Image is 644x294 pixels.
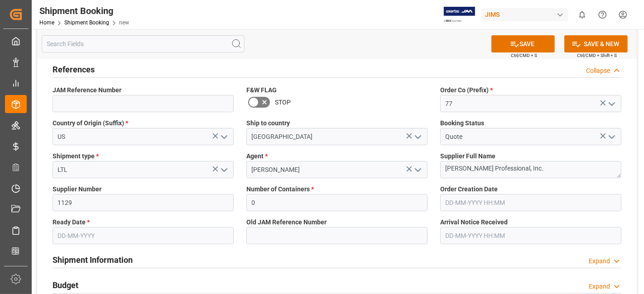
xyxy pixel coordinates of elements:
[577,52,617,59] span: Ctrl/CMD + Shift + S
[53,128,234,145] input: Type to search/select
[53,218,90,227] span: Ready Date
[275,98,291,107] span: STOP
[572,5,592,25] button: show 0 new notifications
[605,97,618,111] button: open menu
[39,4,129,18] div: Shipment Booking
[481,6,572,23] button: JIMS
[511,52,537,59] span: Ctrl/CMD + S
[39,19,54,26] a: Home
[411,163,424,177] button: open menu
[444,7,475,23] img: Exertis%20JAM%20-%20Email%20Logo.jpg_1722504956.jpg
[246,152,268,161] span: Agent
[217,130,231,144] button: open menu
[589,282,610,291] div: Expand
[440,185,498,194] span: Order Creation Date
[53,279,78,291] h2: Budget
[440,85,493,95] span: Order Co (Prefix)
[564,35,628,52] button: SAVE & NEW
[53,227,234,244] input: DD-MM-YYYY
[246,218,327,227] span: Old JAM Reference Number
[53,85,121,95] span: JAM Reference Number
[217,163,231,177] button: open menu
[440,218,508,227] span: Arrival Notice Received
[592,5,613,25] button: Help Center
[491,35,555,52] button: SAVE
[440,119,484,128] span: Booking Status
[53,152,99,161] span: Shipment type
[246,185,314,194] span: Number of Containers
[246,119,290,128] span: Ship to country
[440,227,621,244] input: DD-MM-YYYY HH:MM
[586,66,610,76] div: Collapse
[589,256,610,266] div: Expand
[42,35,245,52] input: Search Fields
[605,130,618,144] button: open menu
[53,119,128,128] span: Country of Origin (Suffix)
[440,194,621,211] input: DD-MM-YYYY HH:MM
[246,85,277,95] span: F&W FLAG
[53,63,95,76] h2: References
[64,19,109,26] a: Shipment Booking
[53,185,101,194] span: Supplier Number
[411,130,424,144] button: open menu
[440,152,495,161] span: Supplier Full Name
[481,8,568,21] div: JIMS
[440,161,621,178] textarea: [PERSON_NAME] Professional, Inc.
[53,254,133,266] h2: Shipment Information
